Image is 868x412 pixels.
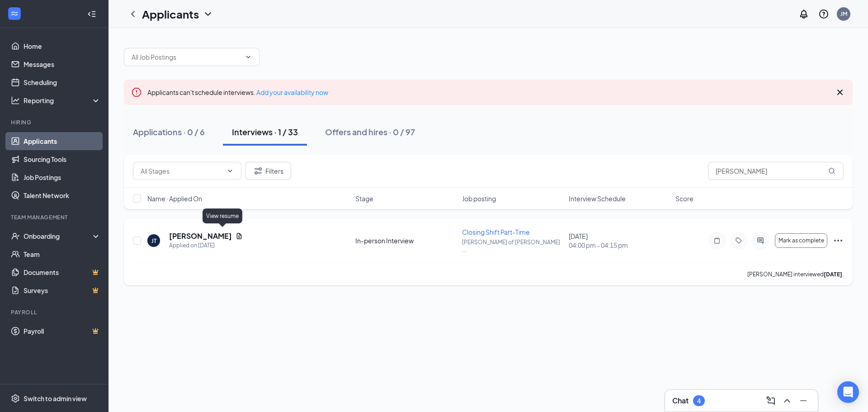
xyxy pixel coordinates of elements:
[11,213,99,221] div: Team Management
[780,393,794,408] button: ChevronUp
[24,132,101,150] a: Applicants
[245,53,252,61] svg: ChevronDown
[697,397,701,405] div: 4
[24,186,101,204] a: Talent Network
[203,208,242,223] div: View resume
[712,237,722,244] svg: Note
[818,9,829,19] svg: QuestionInfo
[782,395,793,406] svg: ChevronUp
[151,237,156,245] div: JT
[147,88,328,96] span: Applicants can't schedule interviews.
[778,237,824,244] span: Mark as complete
[11,394,20,403] svg: Settings
[835,87,845,98] svg: Cross
[765,395,776,406] svg: ComposeMessage
[203,9,213,19] svg: ChevronDown
[11,96,20,105] svg: Analysis
[733,237,744,244] svg: Tag
[462,194,496,203] span: Job posting
[236,232,243,240] svg: Document
[462,238,563,254] p: [PERSON_NAME] of [PERSON_NAME] ...
[87,9,96,19] svg: Collapse
[569,232,670,250] div: [DATE]
[11,118,99,126] div: Hiring
[764,393,778,408] button: ComposeMessage
[232,126,298,137] div: Interviews · 1 / 33
[569,194,626,203] span: Interview Schedule
[11,308,99,316] div: Payroll
[245,162,291,180] button: Filter Filters
[24,322,101,340] a: PayrollCrown
[798,9,809,19] svg: Notifications
[24,55,101,73] a: Messages
[24,96,101,105] div: Reporting
[355,236,457,245] div: In-person Interview
[672,396,689,406] h3: Chat
[24,245,101,263] a: Team
[798,395,809,406] svg: Minimize
[132,52,241,62] input: All Job Postings
[755,237,766,244] svg: ActiveChat
[147,194,202,203] span: Name · Applied On
[24,168,101,186] a: Job Postings
[127,9,138,19] svg: ChevronLeft
[355,194,373,203] span: Stage
[828,167,835,175] svg: MagnifyingGlass
[11,232,20,241] svg: UserCheck
[775,233,827,248] button: Mark as complete
[840,10,847,18] div: JM
[569,241,670,250] span: 04:00 pm - 04:15 pm
[837,381,859,403] div: Open Intercom Messenger
[169,231,232,241] h5: [PERSON_NAME]
[675,194,693,203] span: Score
[824,271,842,278] b: [DATE]
[133,126,205,137] div: Applications · 0 / 6
[226,167,234,175] svg: ChevronDown
[24,394,87,403] div: Switch to admin view
[796,393,811,408] button: Minimize
[24,232,93,241] div: Onboarding
[833,235,844,246] svg: Ellipses
[708,162,844,180] input: Search in interviews
[325,126,415,137] div: Offers and hires · 0 / 97
[141,166,223,176] input: All Stages
[24,37,101,55] a: Home
[747,270,844,278] p: [PERSON_NAME] interviewed .
[24,281,101,299] a: SurveysCrown
[169,241,243,250] div: Applied on [DATE]
[462,228,530,236] span: Closing Shift Part-Time
[24,150,101,168] a: Sourcing Tools
[24,263,101,281] a: DocumentsCrown
[131,87,142,98] svg: Error
[10,9,19,18] svg: WorkstreamLogo
[256,88,328,96] a: Add your availability now
[24,73,101,91] a: Scheduling
[253,166,264,176] svg: Filter
[142,6,199,22] h1: Applicants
